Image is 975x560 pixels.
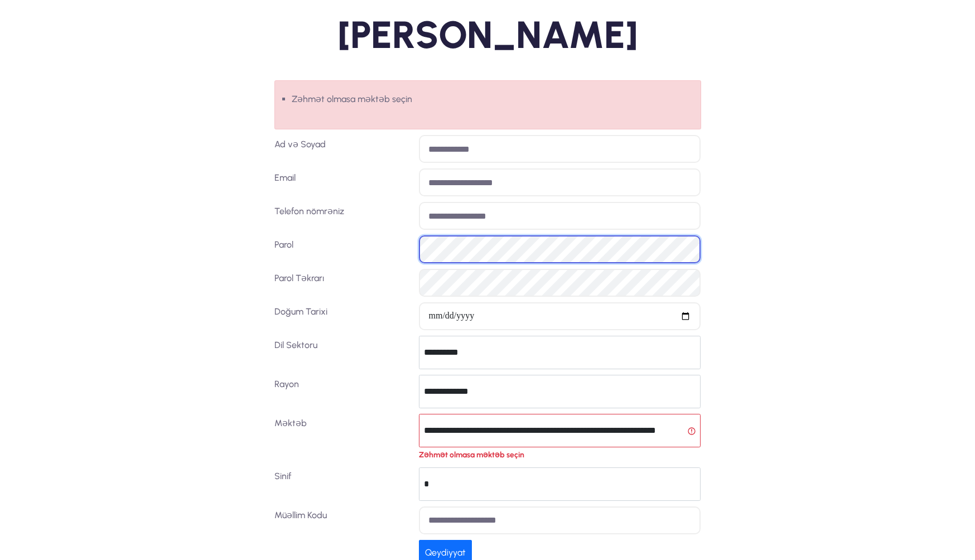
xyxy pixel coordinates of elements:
[419,450,524,460] strong: Zəhmət olmasa məktəb seçin
[270,168,415,196] label: Email
[166,11,810,58] h2: [PERSON_NAME]
[270,135,415,163] label: Ad və Soyad
[270,375,415,408] label: Rayon
[270,336,415,369] label: Dil Sektoru
[270,235,415,263] label: Parol
[270,414,415,461] label: Məktəb
[270,302,415,330] label: Doğum Tarixi
[270,202,415,230] label: Telefon nömrəniz
[270,467,415,501] label: Sinif
[270,506,415,534] label: Müəllim Kodu
[270,269,415,297] label: Parol Təkrarı
[292,92,695,107] li: Zəhmət olmasa məktəb seçin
